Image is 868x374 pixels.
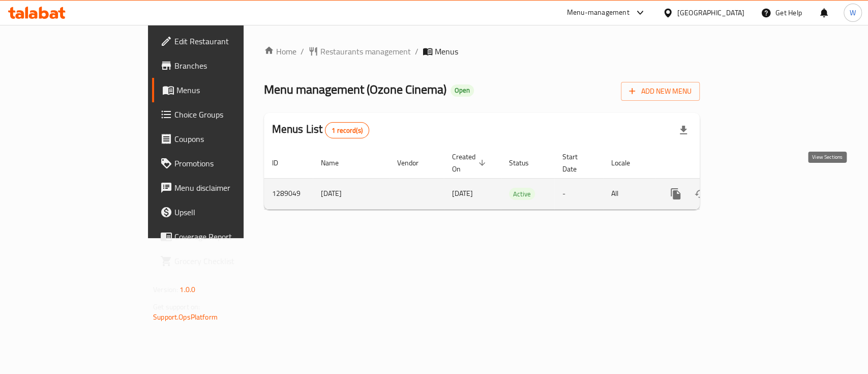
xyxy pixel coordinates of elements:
table: enhanced table [264,148,769,210]
a: Restaurants management [308,45,411,57]
span: Grocery Checklist [174,255,285,267]
span: Status [509,157,542,169]
button: more [664,182,688,206]
span: Edit Restaurant [174,35,285,47]
span: Menus [176,84,285,96]
span: 1 record(s) [325,126,369,135]
span: Get support on: [153,300,200,313]
span: Version: [153,283,178,296]
td: - [554,178,603,209]
span: Menus [435,45,458,57]
div: Open [451,84,474,97]
span: Restaurants management [320,45,411,57]
a: Coupons [152,127,293,151]
td: [DATE] [313,178,389,209]
span: ID [272,157,291,169]
a: Menu disclaimer [152,176,293,200]
a: Coverage Report [152,224,293,249]
a: Edit Restaurant [152,29,293,53]
a: Grocery Checklist [152,249,293,273]
span: Created On [452,151,489,175]
li: / [415,45,418,57]
span: W [850,7,856,18]
span: [DATE] [452,187,473,200]
a: Upsell [152,200,293,224]
span: Upsell [174,206,285,218]
a: Menus [152,78,293,102]
span: Menu disclaimer [174,182,285,194]
button: Change Status [688,182,712,206]
span: Start Date [562,151,591,175]
span: Branches [174,60,285,72]
span: Coupons [174,133,285,145]
span: Vendor [397,157,432,169]
span: Menu management ( Ozone Cinema ) [264,78,446,101]
span: Choice Groups [174,108,285,121]
span: Coverage Report [174,231,285,243]
span: Add New Menu [629,85,692,98]
button: Add New Menu [621,82,700,101]
td: All [603,178,655,209]
span: Active [509,188,535,200]
span: 1.0.0 [179,283,195,296]
div: Export file [671,118,696,142]
span: Open [451,86,474,95]
a: Support.OpsPlatform [153,310,218,324]
nav: breadcrumb [264,45,700,57]
div: [GEOGRAPHIC_DATA] [677,7,744,18]
th: Actions [655,148,769,179]
span: Promotions [174,157,285,169]
li: / [301,45,304,57]
a: Choice Groups [152,102,293,127]
span: Locale [611,157,643,169]
span: Name [321,157,352,169]
div: Total records count [325,122,369,138]
div: Menu-management [567,7,630,19]
a: Promotions [152,151,293,176]
a: Branches [152,53,293,78]
h2: Menus List [272,122,369,138]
